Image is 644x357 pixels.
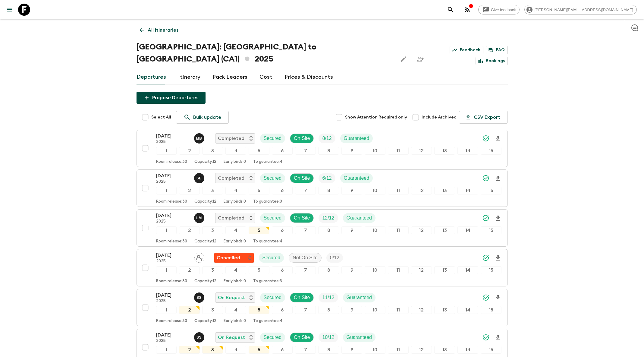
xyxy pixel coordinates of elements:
div: 1 [156,266,177,274]
p: Secured [264,294,282,301]
a: Give feedback [478,5,520,14]
div: Secured [260,293,285,302]
a: Cost [259,70,272,84]
div: 10 [365,266,385,274]
svg: Synced Successfully [482,294,489,301]
button: [DATE]2025Assign pack leaderFlash Pack cancellationSecuredNot On SiteTrip Fill1234567891011121314... [137,249,508,286]
p: Room release: 30 [156,319,187,324]
span: Lucia Meier [194,215,206,220]
p: [DATE] [156,331,189,339]
div: 6 [272,266,293,274]
div: 12 [411,147,432,155]
div: Secured [260,134,285,143]
div: 1 [156,306,177,314]
div: 10 [365,226,385,234]
div: Trip Fill [319,213,338,223]
div: Trip Fill [326,253,343,263]
div: Trip Fill [319,293,338,302]
p: On Request [218,334,245,341]
svg: Download Onboarding [494,334,501,341]
p: To guarantee: 4 [253,160,282,164]
div: 14 [457,266,478,274]
span: Micaël Bilodeau [194,135,206,140]
a: Pack Leaders [212,70,247,84]
div: 2 [179,266,200,274]
div: 7 [295,266,316,274]
button: SS [194,292,206,303]
button: SS [194,332,206,343]
p: To guarantee: 3 [253,279,282,284]
div: Trip Fill [319,173,335,183]
div: 5 [249,147,269,155]
p: Guaranteed [347,334,372,341]
svg: Synced Successfully [482,254,489,261]
div: 13 [434,306,455,314]
p: To guarantee: 0 [253,199,282,204]
div: 15 [481,306,501,314]
div: Trip Fill [319,134,335,143]
div: 7 [295,147,316,155]
div: 9 [341,346,362,354]
p: 10 / 12 [322,334,334,341]
a: All itineraries [137,24,182,36]
div: 10 [365,187,385,194]
p: Guaranteed [344,175,369,182]
a: Bulk update [176,111,229,124]
p: 2025 [156,140,189,144]
p: Room release: 30 [156,279,187,284]
div: 2 [179,346,200,354]
div: 10 [365,346,385,354]
div: 5 [249,226,269,234]
span: Share this itinerary [414,53,426,65]
p: Early birds: 0 [224,199,246,204]
div: 15 [481,187,501,194]
a: FAQ [486,46,508,54]
div: 9 [341,226,362,234]
div: 2 [179,226,200,234]
button: [DATE]2025Steve SmithOn RequestSecuredOn SiteTrip FillGuaranteed123456789101112131415Room release... [137,289,508,326]
div: 1 [156,147,177,155]
div: 11 [388,147,409,155]
div: 11 [388,226,409,234]
div: 3 [202,266,223,274]
p: Early birds: 0 [224,279,246,284]
div: 11 [388,306,409,314]
p: [DATE] [156,252,189,259]
p: Secured [264,214,282,222]
div: 4 [225,187,246,194]
p: On Site [294,334,310,341]
span: Assign pack leader [194,254,204,259]
div: 15 [481,346,501,354]
p: 6 / 12 [322,175,331,182]
p: [DATE] [156,172,189,179]
p: All itineraries [148,27,178,34]
div: 5 [249,346,269,354]
div: Secured [260,213,285,223]
div: On Site [290,134,314,143]
div: 5 [249,306,269,314]
div: 3 [202,306,223,314]
div: 13 [434,187,455,194]
p: 2025 [156,259,189,264]
button: menu [4,4,16,16]
p: [DATE] [156,212,189,219]
a: Departures [137,70,166,84]
p: Cancelled [217,254,240,261]
p: S S [196,295,202,300]
div: 9 [341,266,362,274]
h1: [GEOGRAPHIC_DATA]: [GEOGRAPHIC_DATA] to [GEOGRAPHIC_DATA] (CA1) 2025 [137,41,393,65]
p: 12 / 12 [322,214,334,222]
div: 2 [179,306,200,314]
p: Secured [264,135,282,142]
a: Bookings [476,57,508,65]
div: 2 [179,147,200,155]
p: Room release: 30 [156,160,187,164]
div: 4 [225,346,246,354]
div: 15 [481,147,501,155]
div: 13 [434,346,455,354]
span: [PERSON_NAME][EMAIL_ADDRESS][DOMAIN_NAME] [531,8,636,12]
p: Capacity: 12 [194,279,216,284]
div: On Site [290,213,314,223]
svg: Download Onboarding [494,135,501,142]
div: [PERSON_NAME][EMAIL_ADDRESS][DOMAIN_NAME] [524,5,637,14]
